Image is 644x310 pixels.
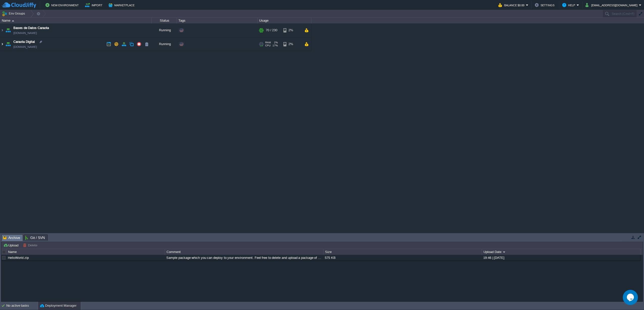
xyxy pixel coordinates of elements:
div: Tags [177,18,257,23]
div: Comment [165,249,323,255]
img: AMDAwAAAACH5BAEAAAAALAAAAAABAAEAAAICRAEAOw== [5,37,12,51]
button: Marketplace [109,2,136,8]
div: 19:46 | [DATE] [482,255,640,261]
div: Size [324,249,482,255]
button: Balance $0.00 [498,2,526,8]
a: Caraota Digital [13,39,35,44]
img: AMDAwAAAACH5BAEAAAAALAAAAAABAAEAAAICRAEAOw== [5,23,12,37]
button: New Environment [45,2,80,8]
span: Archive [3,235,20,241]
a: [DOMAIN_NAME] [13,44,37,49]
div: Upload Date [482,249,640,255]
div: Running [152,37,177,51]
span: RAM [265,41,271,44]
button: Deployment Manager [40,303,76,308]
span: 2% [273,41,278,44]
div: 2% [283,23,300,37]
span: Git / SVN [25,235,45,241]
div: Usage [258,18,311,23]
img: AMDAwAAAACH5BAEAAAAALAAAAAABAAEAAAICRAEAOw== [0,37,4,51]
a: HelloWorld.zip [8,256,29,260]
button: Upload [3,243,20,247]
div: 2% [283,37,300,51]
button: [EMAIL_ADDRESS][DOMAIN_NAME] [585,2,639,8]
button: Env Groups [2,10,27,17]
img: AMDAwAAAACH5BAEAAAAALAAAAAABAAEAAAICRAEAOw== [0,23,4,37]
div: Running [152,23,177,37]
div: No active tasks [6,302,38,310]
button: Import [85,2,104,8]
span: CPU [265,44,271,47]
button: Settings [535,2,556,8]
div: 575 KB [324,255,481,261]
img: AMDAwAAAACH5BAEAAAAALAAAAAABAAEAAAICRAEAOw== [12,20,14,21]
div: Name [7,249,165,255]
button: Delete [23,243,39,247]
span: [DOMAIN_NAME] [13,30,37,36]
div: Status [152,18,177,23]
iframe: chat widget [623,290,639,305]
button: Help [562,2,577,8]
div: 70 / 230 [266,23,277,37]
div: Name [1,18,151,23]
div: Sample package which you can deploy to your environment. Feel free to delete and upload a package... [165,255,323,261]
img: CloudJiffy [2,2,36,8]
span: 17% [273,44,278,47]
a: Bases de Datos Caraota [13,25,49,30]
